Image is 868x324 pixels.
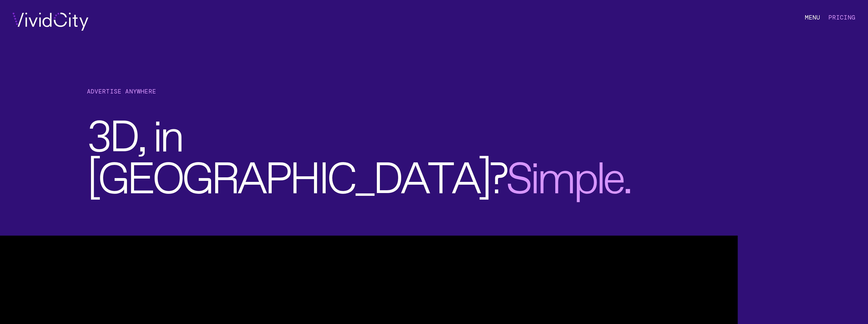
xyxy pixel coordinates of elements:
a: Pricing [828,13,855,21]
span: [GEOGRAPHIC_DATA] [87,160,489,182]
span: 3D [87,118,137,141]
span: . [506,160,630,182]
h1: Advertise Anywhere [87,87,825,96]
span: Simple [506,160,623,182]
h2: , in ? [87,109,825,193]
